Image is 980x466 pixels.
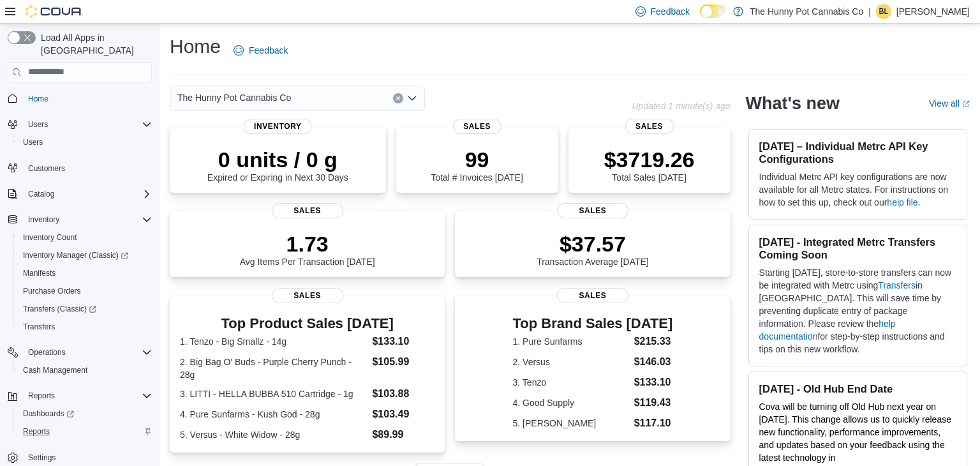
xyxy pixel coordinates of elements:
p: Starting [DATE], store-to-store transfers can now be integrated with Metrc using in [GEOGRAPHIC_D... [759,266,956,356]
a: Manifests [18,266,61,281]
span: Sales [453,119,501,134]
button: Catalog [23,186,59,202]
button: Users [23,117,53,132]
span: Transfers (Classic) [18,301,152,317]
button: Purchase Orders [13,282,157,300]
div: Total Sales [DATE] [604,147,695,183]
div: Avg Items Per Transaction [DATE] [240,231,375,267]
span: Transfers [18,319,152,334]
button: Inventory [3,211,157,229]
span: The Hunny Pot Cannabis Co [177,90,291,105]
dd: $105.99 [372,354,434,370]
span: Reports [23,426,50,437]
svg: External link [962,100,970,108]
a: Customers [23,161,70,176]
span: Inventory Count [18,230,152,245]
div: Branden Lalonde [876,4,891,19]
span: Settings [23,449,152,465]
a: Feedback [228,38,293,63]
h2: What's new [746,93,840,114]
span: Operations [28,347,66,357]
span: Feedback [249,44,288,57]
span: Transfers [23,322,55,332]
button: Inventory [23,212,64,227]
span: Inventory Manager (Classic) [23,250,128,260]
span: Users [23,137,43,147]
span: Transfers (Classic) [23,304,96,314]
span: Dashboards [18,406,152,421]
span: Users [23,117,152,132]
p: $3719.26 [604,147,695,172]
span: Inventory [28,214,59,225]
span: Inventory [23,212,152,227]
dd: $103.88 [372,386,434,402]
h3: Top Product Sales [DATE] [180,316,434,331]
a: Dashboards [13,405,157,423]
button: Reports [23,388,60,403]
dt: 2. Versus [513,356,629,368]
p: 0 units / 0 g [207,147,348,172]
a: Dashboards [18,406,79,421]
p: Individual Metrc API key configurations are now available for all Metrc states. For instructions ... [759,170,956,209]
span: Cash Management [18,363,152,378]
dd: $117.10 [634,416,673,431]
p: 99 [431,147,523,172]
span: Inventory [244,119,312,134]
span: Purchase Orders [23,286,81,296]
dd: $103.49 [372,407,434,422]
span: Purchase Orders [18,283,152,299]
span: Sales [557,203,628,218]
button: Home [3,89,157,108]
span: Users [18,135,152,150]
span: Sales [557,288,628,303]
button: Reports [3,387,157,405]
input: Dark Mode [700,4,727,18]
h3: [DATE] - Old Hub End Date [759,382,956,395]
dt: 1. Tenzo - Big Smallz - 14g [180,335,367,348]
span: Dashboards [23,409,74,419]
button: Cash Management [13,361,157,379]
a: View allExternal link [929,98,970,109]
span: Inventory Manager (Classic) [18,248,152,263]
button: Users [3,116,157,133]
dd: $89.99 [372,427,434,442]
dt: 1. Pure Sunfarms [513,335,629,348]
a: help file [887,197,917,207]
p: Updated 1 minute(s) ago [632,101,730,111]
a: Home [23,91,54,107]
button: Clear input [393,93,403,103]
dt: 3. LITTI - HELLA BUBBA 510 Cartridge - 1g [180,387,367,400]
dd: $119.43 [634,395,673,410]
button: Open list of options [407,93,417,103]
h3: [DATE] - Integrated Metrc Transfers Coming Soon [759,236,956,261]
a: Reports [18,424,55,439]
p: The Hunny Pot Cannabis Co [750,4,863,19]
span: Cash Management [23,365,87,375]
button: Transfers [13,318,157,336]
a: Inventory Manager (Classic) [13,246,157,264]
dd: $133.10 [372,334,434,349]
dt: 2. Big Bag O' Buds - Purple Cherry Punch - 28g [180,356,367,381]
button: Catalog [3,185,157,203]
a: Settings [23,450,61,465]
a: Users [18,135,48,150]
dd: $133.10 [634,375,673,390]
dt: 3. Tenzo [513,376,629,389]
span: Catalog [28,189,54,199]
h1: Home [170,34,221,59]
span: Inventory Count [23,232,77,243]
p: $37.57 [537,231,649,257]
button: Inventory Count [13,229,157,246]
span: Home [23,91,152,107]
span: Customers [28,163,65,174]
span: Reports [23,388,152,403]
button: Reports [13,423,157,440]
div: Transaction Average [DATE] [537,231,649,267]
div: Expired or Expiring in Next 30 Days [207,147,348,183]
span: Sales [272,288,343,303]
span: Load All Apps in [GEOGRAPHIC_DATA] [36,31,152,57]
a: Inventory Count [18,230,82,245]
dt: 5. [PERSON_NAME] [513,417,629,430]
span: Sales [272,203,343,218]
button: Operations [3,343,157,361]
